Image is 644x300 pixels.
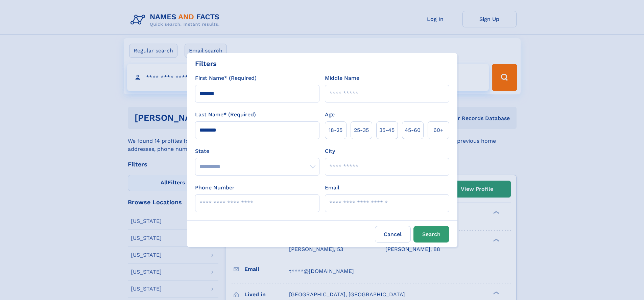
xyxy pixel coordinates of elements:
[405,126,421,134] span: 45‑60
[413,226,449,243] button: Search
[329,126,342,134] span: 18‑25
[325,184,339,192] label: Email
[195,147,319,155] label: State
[325,111,335,119] label: Age
[379,126,395,134] span: 35‑45
[325,147,335,155] label: City
[195,59,217,69] div: Filters
[325,74,359,82] label: Middle Name
[375,226,411,243] label: Cancel
[195,111,256,119] label: Last Name* (Required)
[195,184,235,192] label: Phone Number
[195,74,257,82] label: First Name* (Required)
[433,126,444,134] span: 60+
[354,126,369,134] span: 25‑35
